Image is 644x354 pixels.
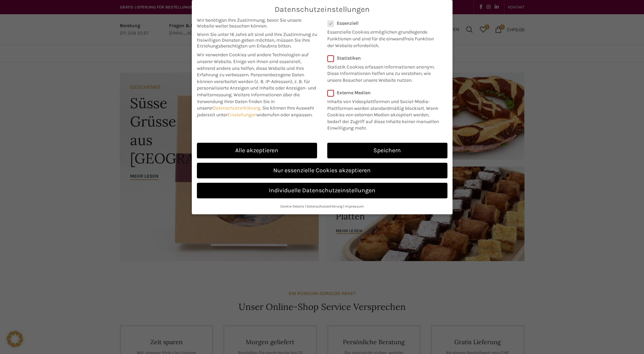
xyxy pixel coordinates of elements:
a: Individuelle Datenschutzeinstellungen [197,183,447,198]
span: Wir verwenden Cookies und andere Technologien auf unserer Website. Einige von ihnen sind essenzie... [197,52,309,78]
label: Essenziell [327,20,439,26]
span: Wir benötigen Ihre Zustimmung, bevor Sie unsere Website weiter besuchen können. [197,17,317,29]
a: Datenschutzerklärung [213,105,260,111]
a: Alle akzeptieren [197,143,317,158]
a: Datenschutzerklärung [307,204,343,209]
a: Impressum [345,204,364,209]
a: Nur essenzielle Cookies akzeptieren [197,163,447,178]
a: Speichern [327,143,447,158]
p: Essenzielle Cookies ermöglichen grundlegende Funktionen und sind für die einwandfreie Funktion de... [327,26,439,49]
label: Statistiken [327,55,439,61]
span: Wenn Sie unter 16 Jahre alt sind und Ihre Zustimmung zu freiwilligen Diensten geben möchten, müss... [197,32,317,49]
span: Weitere Informationen über die Verwendung Ihrer Daten finden Sie in unserer . [197,92,300,111]
span: Personenbezogene Daten können verarbeitet werden (z. B. IP-Adressen), z. B. für personalisierte A... [197,72,316,98]
span: Datenschutzeinstellungen [275,5,370,14]
a: Cookie-Details [280,204,304,209]
p: Statistik Cookies erfassen Informationen anonym. Diese Informationen helfen uns zu verstehen, wie... [327,61,439,84]
p: Inhalte von Videoplattformen und Social-Media-Plattformen werden standardmäßig blockiert. Wenn Co... [327,96,443,132]
label: Externe Medien [327,90,443,96]
span: Sie können Ihre Auswahl jederzeit unter widerrufen oder anpassen. [197,105,314,118]
a: Einstellungen [227,112,257,118]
